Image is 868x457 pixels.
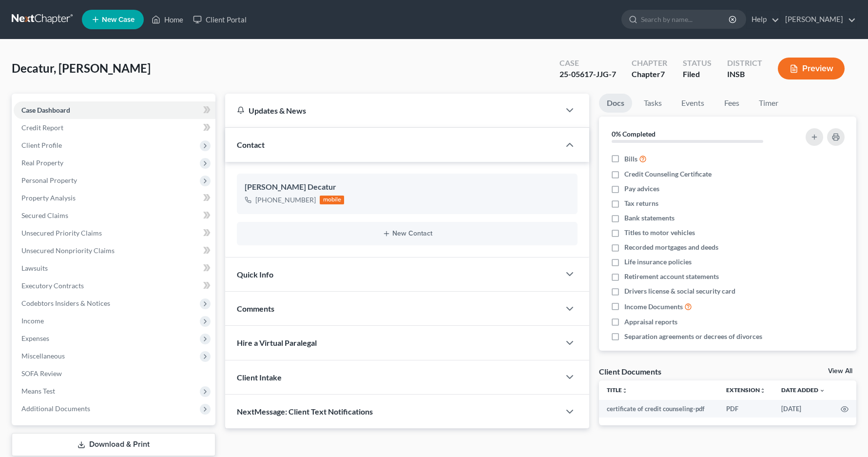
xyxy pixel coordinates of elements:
[237,407,373,416] span: NextMessage: Client Text Notifications
[624,228,695,238] span: Titles to motor vehicles
[636,94,670,113] a: Tasks
[12,61,151,75] span: Decatur, [PERSON_NAME]
[599,366,661,377] div: Client Documents
[237,338,317,347] span: Hire a Virtual Paralegal
[237,140,265,149] span: Contact
[21,281,84,290] span: Executory Contracts
[683,69,712,80] div: Filed
[237,270,273,279] span: Quick Info
[21,123,63,132] span: Credit Report
[778,58,845,79] button: Preview
[624,199,658,208] span: Tax returns
[255,195,316,205] div: [PHONE_NUMBER]
[237,304,274,313] span: Comments
[21,334,49,342] span: Expenses
[819,388,825,394] i: expand_more
[21,246,115,255] span: Unsecured Nonpriority Claims
[624,213,675,223] span: Bank statements
[237,105,548,116] div: Updates & News
[632,69,667,80] div: Chapter
[624,154,637,164] span: Bills
[102,16,135,23] span: New Case
[727,58,762,69] div: District
[147,11,188,28] a: Home
[559,58,616,69] div: Case
[624,169,712,179] span: Credit Counseling Certificate
[21,299,110,307] span: Codebtors Insiders & Notices
[245,181,570,193] div: [PERSON_NAME] Decatur
[660,69,665,79] span: 7
[21,176,77,184] span: Personal Property
[751,94,786,113] a: Timer
[14,259,215,277] a: Lawsuits
[622,388,628,394] i: unfold_more
[726,386,766,394] a: Extensionunfold_more
[624,302,683,312] span: Income Documents
[674,94,712,113] a: Events
[718,400,773,417] td: PDF
[599,94,632,113] a: Docs
[237,373,282,382] span: Client Intake
[624,332,762,341] span: Separation agreements or decrees of divorces
[320,196,344,204] div: mobile
[14,207,215,224] a: Secured Claims
[760,388,766,394] i: unfold_more
[781,386,825,394] a: Date Added expand_more
[14,242,215,259] a: Unsecured Nonpriority Claims
[683,58,712,69] div: Status
[559,69,616,80] div: 25-05617-JJG-7
[607,386,628,394] a: Titleunfold_more
[21,264,48,272] span: Lawsuits
[21,229,102,237] span: Unsecured Priority Claims
[21,141,62,149] span: Client Profile
[624,286,735,296] span: Drivers license & social security card
[624,257,692,267] span: Life insurance policies
[624,272,719,281] span: Retirement account statements
[599,400,718,417] td: certificate of credit counseling-pdf
[632,58,667,69] div: Chapter
[780,11,856,28] a: [PERSON_NAME]
[21,317,44,325] span: Income
[773,400,833,417] td: [DATE]
[747,11,779,28] a: Help
[21,194,76,202] span: Property Analysis
[14,277,215,295] a: Executory Contracts
[21,211,68,219] span: Secured Claims
[14,189,215,207] a: Property Analysis
[14,119,215,137] a: Credit Report
[21,387,55,395] span: Means Test
[641,10,730,28] input: Search by name...
[21,404,90,413] span: Additional Documents
[21,106,70,114] span: Case Dashboard
[21,369,62,378] span: SOFA Review
[14,365,215,382] a: SOFA Review
[727,69,762,80] div: INSB
[624,317,677,327] span: Appraisal reports
[14,224,215,242] a: Unsecured Priority Claims
[612,130,656,138] strong: 0% Completed
[21,159,63,167] span: Real Property
[21,352,65,360] span: Miscellaneous
[828,368,852,375] a: View All
[624,242,718,252] span: Recorded mortgages and deeds
[716,94,747,113] a: Fees
[14,101,215,119] a: Case Dashboard
[188,11,251,28] a: Client Portal
[12,433,215,456] a: Download & Print
[624,184,659,194] span: Pay advices
[245,230,570,238] button: New Contact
